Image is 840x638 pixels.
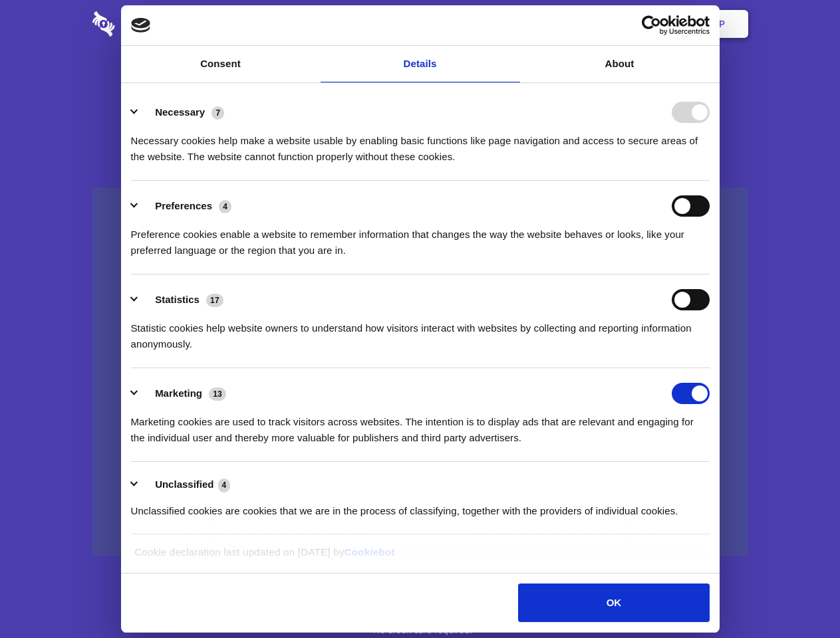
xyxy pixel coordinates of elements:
a: Details [321,46,520,82]
div: Necessary cookies help make a website usable by enabling basic functions like page navigation and... [131,123,710,165]
button: Unclassified (4) [131,477,239,493]
h1: Eliminate Slack Data Loss. [92,60,748,108]
div: Marketing cookies are used to track visitors across websites. The intention is to display ads tha... [131,404,710,446]
div: Preference cookies enable a website to remember information that changes the way the website beha... [131,217,710,259]
a: Wistia video thumbnail [92,187,748,556]
button: OK [518,584,709,622]
h4: Auto-redaction of sensitive data, encrypted data sharing and self-destructing private chats. Shar... [92,121,748,165]
iframe: Drift Widget Chat Controller [773,572,824,622]
div: Statistic cookies help website owners to understand how visitors interact with websites by collec... [131,310,710,352]
label: Preferences [155,200,212,211]
img: logo-wordmark-white-trans-d4663122ce5f474addd5e946df7df03e33cb6a1c49d2221995e7729f52c070b2.svg [92,11,206,37]
a: About [520,46,720,82]
img: logo [131,18,151,33]
a: Cookiebot [345,546,395,558]
label: Necessary [155,106,205,118]
button: Necessary (7) [131,102,233,123]
label: Marketing [155,387,202,399]
span: 17 [206,294,223,307]
a: Pricing [390,3,448,45]
div: Unclassified cookies are cookies that we are in the process of classifying, together with the pro... [131,493,710,519]
div: Cookie declaration last updated on [DATE] by [124,544,716,570]
button: Marketing (13) [131,383,235,404]
a: Login [603,3,661,45]
button: Statistics (17) [131,289,232,310]
button: Preferences (4) [131,195,240,217]
a: Contact [539,3,601,45]
span: 4 [218,478,231,492]
span: 7 [211,106,224,120]
span: 13 [209,387,226,401]
a: Usercentrics Cookiebot - opens in a new window [593,15,710,35]
span: 4 [219,200,231,213]
a: Consent [121,46,321,82]
label: Statistics [155,294,200,305]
